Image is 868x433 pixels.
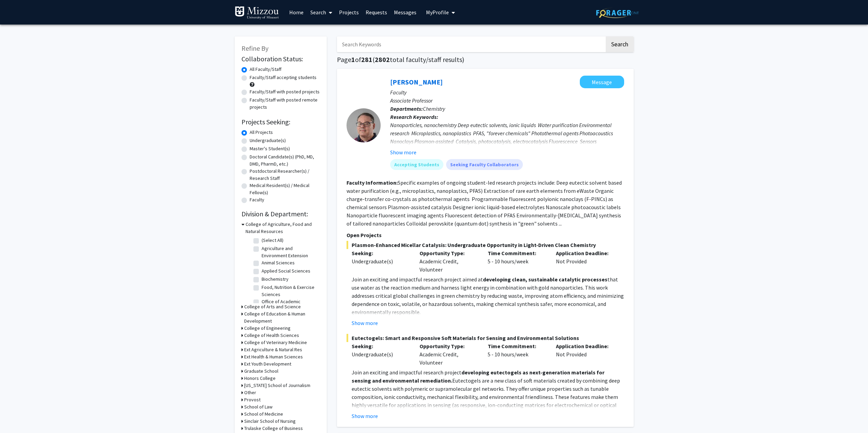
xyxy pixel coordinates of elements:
[235,6,279,20] img: University of Missouri Logo
[362,0,391,24] a: Requests
[352,369,604,384] strong: developing eutectogels as next-generation materials for sensing and environmental remediation.
[262,298,318,312] label: Office of Academic Programs
[352,350,410,358] div: Undergraduate(s)
[390,159,443,170] mat-chip: Accepting Students
[352,249,410,257] p: Seeking:
[352,412,378,420] button: Show more
[337,56,634,64] h1: Page of ( total faculty/staff results)
[244,403,273,411] h3: School of Law
[5,402,29,428] iframe: Chat
[347,241,624,249] span: Plasmon-Enhanced Micellar Catalysis: Undergraduate Opportunity in Light-Driven Clean Chemistry
[596,7,639,18] img: ForagerOne Logo
[244,418,296,425] h3: Sinclair School of Nursing
[244,353,303,360] h3: Ext Health & Human Sciences
[307,0,336,24] a: Search
[262,245,318,259] label: Agriculture and Environment Extension
[375,55,390,64] span: 2802
[390,88,624,96] p: Faculty
[352,275,624,316] p: Join an exciting and impactful research project aimed at that use water as the reaction medium an...
[391,0,420,24] a: Messages
[426,9,449,16] span: My Profile
[244,375,276,382] h3: Honors College
[352,257,410,265] div: Undergraduate(s)
[352,342,410,350] p: Seeking:
[250,168,320,182] label: Postdoctoral Researcher(s) / Research Staff
[336,0,362,24] a: Projects
[250,88,320,95] label: Faculty/Staff with posted projects
[556,342,614,350] p: Application Deadline:
[250,96,320,111] label: Faculty/Staff with posted remote projects
[390,105,423,112] b: Departments:
[390,96,624,105] p: Associate Professor
[606,36,634,52] button: Search
[414,249,483,274] div: Academic Credit, Volunteer
[244,425,303,432] h3: Trulaske College of Business
[488,249,546,257] p: Time Commitment:
[420,342,477,350] p: Opportunity Type:
[250,129,273,136] label: All Projects
[250,196,264,203] label: Faculty
[262,259,295,266] label: Animal Sciences
[262,276,289,283] label: Biochemistry
[250,182,320,196] label: Medical Resident(s) / Medical Fellow(s)
[347,334,624,342] span: Eutectogels: Smart and Responsive Soft Materials for Sensing and Environmental Solutions
[351,55,355,64] span: 1
[390,148,416,156] button: Show more
[420,249,477,257] p: Opportunity Type:
[244,360,291,368] h3: Ext Youth Development
[244,346,302,353] h3: Ext Agriculture & Natural Res
[250,153,320,168] label: Doctoral Candidate(s) (PhD, MD, DMD, PharmD, etc.)
[556,249,614,257] p: Application Deadline:
[241,210,320,218] h2: Division & Department:
[244,396,261,403] h3: Provost
[244,389,256,396] h3: Other
[347,179,398,186] b: Faculty Information:
[244,303,301,310] h3: College of Arts and Science
[241,118,320,126] h2: Projects Seeking:
[241,44,268,52] span: Refine By
[361,55,372,64] span: 281
[414,342,483,367] div: Academic Credit, Volunteer
[262,284,318,298] label: Food, Nutrition & Exercise Sciences
[390,78,443,86] a: [PERSON_NAME]
[488,342,546,350] p: Time Commitment:
[347,179,622,227] fg-read-more: Specific examples of ongoing student-led research projects include: Deep eutectic solvent based w...
[244,310,320,325] h3: College of Education & Human Development
[352,319,378,327] button: Show more
[390,121,624,154] div: Nanoparticles, nanochemistry Deep eutectic solvents, ionic liquids Water purification Environment...
[244,411,283,418] h3: School of Medicine
[286,0,307,24] a: Home
[244,382,310,389] h3: [US_STATE] School of Journalism
[262,237,283,244] label: (Select All)
[241,55,320,63] h2: Collaboration Status:
[250,74,317,81] label: Faculty/Staff accepting students
[250,137,286,144] label: Undergraduate(s)
[244,325,291,332] h3: College of Engineering
[390,113,438,120] b: Research Keywords:
[423,105,445,112] span: Chemistry
[246,221,320,235] h3: College of Agriculture, Food and Natural Resources
[337,36,605,52] input: Search Keywords
[262,267,310,275] label: Applied Social Sciences
[483,342,551,367] div: 5 - 10 hours/week
[446,159,523,170] mat-chip: Seeking Faculty Collaborators
[483,249,551,274] div: 5 - 10 hours/week
[244,332,299,339] h3: College of Health Sciences
[551,249,619,274] div: Not Provided
[244,368,278,375] h3: Graduate School
[483,276,607,283] strong: developing clean, sustainable catalytic processes
[551,342,619,367] div: Not Provided
[250,66,281,73] label: All Faculty/Staff
[250,145,290,152] label: Master's Student(s)
[347,231,624,239] p: Open Projects
[244,339,307,346] h3: College of Veterinary Medicine
[580,76,624,88] button: Message Gary Baker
